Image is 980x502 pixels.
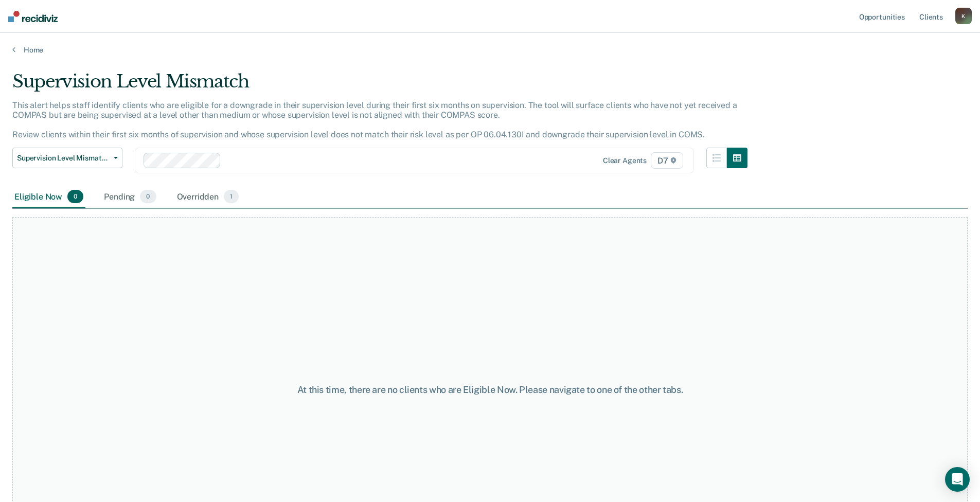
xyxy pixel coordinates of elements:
span: 1 [224,190,239,203]
p: This alert helps staff identify clients who are eligible for a downgrade in their supervision lev... [12,100,737,140]
span: D7 [651,152,683,169]
span: Supervision Level Mismatch [17,154,110,163]
div: Pending0 [102,186,158,208]
div: Supervision Level Mismatch [12,71,747,100]
a: Home [12,45,968,55]
span: 0 [67,190,83,203]
div: Eligible Now0 [12,186,85,208]
div: Clear agents [603,156,647,165]
span: 0 [140,190,156,203]
button: K [955,8,972,24]
img: Recidiviz [8,11,58,22]
div: At this time, there are no clients who are Eligible Now. Please navigate to one of the other tabs. [252,384,729,396]
div: Open Intercom Messenger [945,467,970,492]
button: Supervision Level Mismatch [12,148,122,168]
div: Overridden1 [175,186,241,208]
